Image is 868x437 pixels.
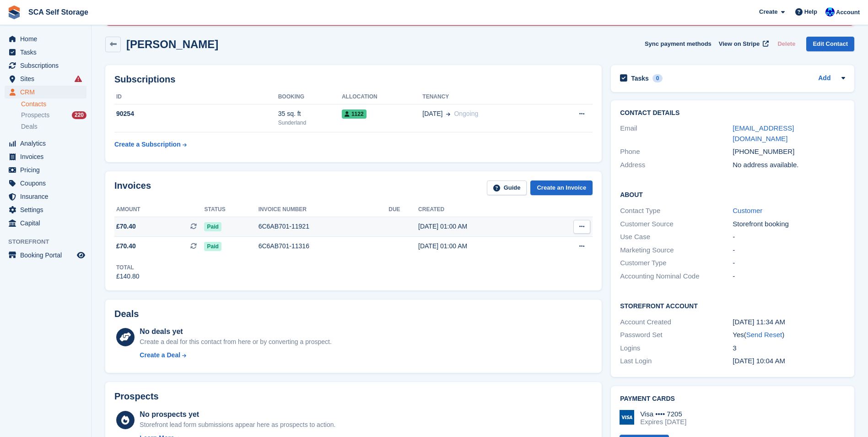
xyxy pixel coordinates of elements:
a: menu [5,33,86,45]
span: Subscriptions [20,59,75,72]
a: Create a Subscription [114,136,187,153]
th: Booking [278,90,342,104]
h2: [PERSON_NAME] [126,38,218,50]
div: Storefront booking [733,219,845,229]
div: No deals yet [140,326,331,337]
span: CRM [20,86,75,98]
span: 1122 [342,109,367,119]
div: Address [620,160,733,170]
span: Invoices [20,150,75,163]
div: Create a Deal [140,350,180,360]
div: [DATE] 01:00 AM [418,241,544,251]
div: 90254 [114,109,278,119]
img: Kelly Neesham [825,7,835,16]
div: - [733,245,845,256]
a: menu [5,177,86,190]
div: 220 [72,111,86,119]
button: Sync payment methods [645,37,712,52]
div: 6C6AB701-11316 [259,241,389,251]
div: Storefront lead form submissions appear here as prospects to action. [140,420,335,430]
span: Booking Portal [20,249,75,262]
a: Edit Contact [806,37,854,52]
div: Yes [733,330,845,340]
div: Last Login [620,356,733,366]
span: Capital [20,217,75,229]
div: Customer Source [620,219,733,229]
span: Coupons [20,177,75,190]
div: Contact Type [620,206,733,216]
span: View on Stripe [719,39,760,49]
span: Settings [20,203,75,216]
a: Send Reset [746,331,782,339]
span: [DATE] [422,109,442,119]
time: 2025-06-27 09:04:17 UTC [733,357,785,365]
div: Create a deal for this contact from here or by converting a prospect. [140,337,331,347]
a: menu [5,137,86,150]
span: Create [759,7,777,16]
a: SCA Self Storage [25,5,92,20]
span: ( ) [744,331,784,339]
div: 3 [733,343,845,354]
a: menu [5,249,86,262]
div: Password Set [620,330,733,340]
a: menu [5,190,86,203]
a: Create an Invoice [530,180,593,196]
span: Account [836,8,860,17]
div: [PHONE_NUMBER] [733,147,845,157]
a: menu [5,217,86,229]
div: - [733,232,845,242]
h2: Invoices [114,180,151,196]
span: Pricing [20,164,75,176]
a: menu [5,72,86,85]
h2: Subscriptions [114,74,593,85]
img: Visa Logo [620,410,634,425]
div: £140.80 [116,272,140,281]
i: Smart entry sync failures have occurred [75,75,82,82]
span: Deals [21,122,38,131]
div: - [733,258,845,268]
div: 0 [652,74,663,82]
a: Contacts [21,100,86,109]
div: 6C6AB701-11921 [259,222,389,231]
div: Visa •••• 7205 [640,410,686,418]
th: ID [114,90,278,104]
th: Invoice number [259,202,389,217]
a: Guide [487,180,527,196]
span: Paid [204,242,221,251]
a: Prospects 220 [21,110,86,120]
div: Marketing Source [620,245,733,256]
a: menu [5,86,86,98]
span: £70.40 [116,241,136,251]
h2: Prospects [114,391,159,402]
span: Storefront [8,237,91,246]
h2: Tasks [631,74,649,82]
div: No prospects yet [140,409,335,420]
a: menu [5,203,86,216]
span: Ongoing [454,110,478,117]
a: Create a Deal [140,350,331,360]
div: Phone [620,147,733,157]
a: menu [5,46,86,59]
th: Allocation [342,90,422,104]
div: Expires [DATE] [640,418,686,426]
th: Amount [114,202,204,217]
span: Paid [204,222,221,231]
div: Create a Subscription [114,140,181,149]
div: Account Created [620,317,733,328]
span: £70.40 [116,222,136,231]
div: No address available. [733,160,845,170]
img: stora-icon-8386f47178a22dfd0bd8f6a31ec36ba5ce8667c1dd55bd0f319d3a0aa187defe.svg [7,5,21,19]
a: Deals [21,122,86,131]
h2: Storefront Account [620,301,845,310]
h2: Contact Details [620,109,845,117]
a: menu [5,164,86,176]
a: menu [5,59,86,72]
h2: About [620,190,845,199]
a: Preview store [75,250,86,261]
div: Email [620,123,733,144]
span: Sites [20,72,75,85]
a: View on Stripe [715,37,771,52]
div: Logins [620,343,733,354]
a: Add [818,73,830,84]
h2: Payment cards [620,395,845,403]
